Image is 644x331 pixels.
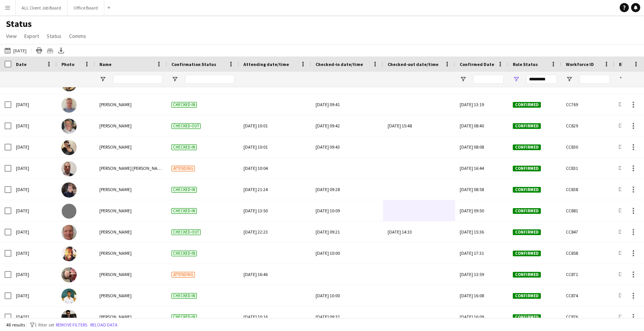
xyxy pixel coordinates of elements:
[171,251,197,256] span: Checked-in
[3,46,28,55] button: [DATE]
[455,115,508,136] div: [DATE] 08:40
[68,0,104,15] button: Office Board
[316,306,379,327] div: [DATE] 09:32
[99,144,132,150] span: [PERSON_NAME]
[561,264,614,285] div: CC871
[99,314,132,320] span: [PERSON_NAME]
[561,136,614,157] div: CC830
[243,306,306,327] div: [DATE] 10:16
[316,243,379,264] div: [DATE] 10:00
[61,246,77,261] img: Austin Currithers
[61,97,77,113] img: Marc Berwick
[99,76,106,83] button: Open Filter Menu
[561,200,614,221] div: CC881
[54,321,89,329] button: Remove filters
[388,221,451,242] div: [DATE] 14:33
[513,208,541,214] span: Confirmed
[561,306,614,327] div: CC876
[243,264,306,285] div: [DATE] 16:46
[455,94,508,115] div: [DATE] 13:19
[455,179,508,200] div: [DATE] 08:58
[106,5,112,11] button: Add
[243,61,289,67] span: Attending date/time
[11,94,57,115] div: [DATE]
[316,61,363,67] span: Checked-in date/time
[316,221,379,242] div: [DATE] 09:21
[66,31,89,41] a: Comms
[11,136,57,157] div: [DATE]
[561,158,614,179] div: CC831
[171,187,197,193] span: Checked-in
[243,221,306,242] div: [DATE] 22:23
[61,140,77,155] img: Sadie Long
[316,94,379,115] div: [DATE] 09:41
[171,314,197,320] span: Checked-in
[388,61,438,67] span: Checked-out date/time
[243,158,306,179] div: [DATE] 10:04
[171,61,216,67] span: Confirmation Status
[316,285,379,306] div: [DATE] 10:00
[61,310,77,325] img: Musaab Aggag
[3,31,20,41] a: View
[513,123,541,129] span: Confirmed
[455,200,508,221] div: [DATE] 09:50
[11,243,57,264] div: [DATE]
[566,61,594,67] span: Workforce ID
[99,208,132,213] span: [PERSON_NAME]
[99,61,112,67] span: Name
[57,46,66,55] app-action-btn: Export XLSX
[388,115,451,136] div: [DATE] 15:48
[171,272,195,278] span: Attending
[620,3,629,12] a: Help
[316,200,379,221] div: [DATE] 10:09
[243,200,306,221] div: [DATE] 13:50
[243,115,306,136] div: [DATE] 10:01
[513,144,541,150] span: Confirmed
[46,46,55,55] app-action-btn: Crew files as ZIP
[460,76,467,83] button: Open Filter Menu
[561,94,614,115] div: CC769
[11,115,57,136] div: [DATE]
[171,208,197,214] span: Checked-in
[11,285,57,306] div: [DATE]
[171,229,201,235] span: Checked-out
[35,46,44,55] app-action-btn: Print
[99,271,132,277] span: [PERSON_NAME]
[580,75,610,84] input: Workforce ID Filter Input
[513,166,541,171] span: Confirmed
[113,75,162,84] input: Name Filter Input
[513,272,541,278] span: Confirmed
[61,119,77,134] img: Jasmine Pritchard
[455,306,508,327] div: [DATE] 16:09
[171,293,197,299] span: Checked-in
[566,76,573,83] button: Open Filter Menu
[171,144,197,150] span: Checked-in
[6,33,17,39] span: View
[619,76,626,83] button: Open Filter Menu
[243,136,306,157] div: [DATE] 10:01
[171,76,178,83] button: Open Filter Menu
[11,158,57,179] div: [DATE]
[460,61,494,67] span: Confirmed Date
[61,204,77,219] img: leon jordaan-nicholls
[513,76,520,83] button: Open Filter Menu
[24,33,39,39] span: Export
[16,61,27,67] span: Date
[561,285,614,306] div: CC874
[455,136,508,157] div: [DATE] 08:08
[561,179,614,200] div: CC838
[513,314,541,320] span: Confirmed
[619,61,632,67] span: Board
[21,31,42,41] a: Export
[61,289,77,304] img: Lamar Dash
[11,221,57,242] div: [DATE]
[513,187,541,193] span: Confirmed
[99,102,132,107] span: [PERSON_NAME]
[513,102,541,108] span: Confirmed
[171,102,197,108] span: Checked-in
[455,243,508,264] div: [DATE] 17:31
[11,264,57,285] div: [DATE]
[513,229,541,235] span: Confirmed
[44,31,64,41] a: Status
[513,61,538,67] span: Role Status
